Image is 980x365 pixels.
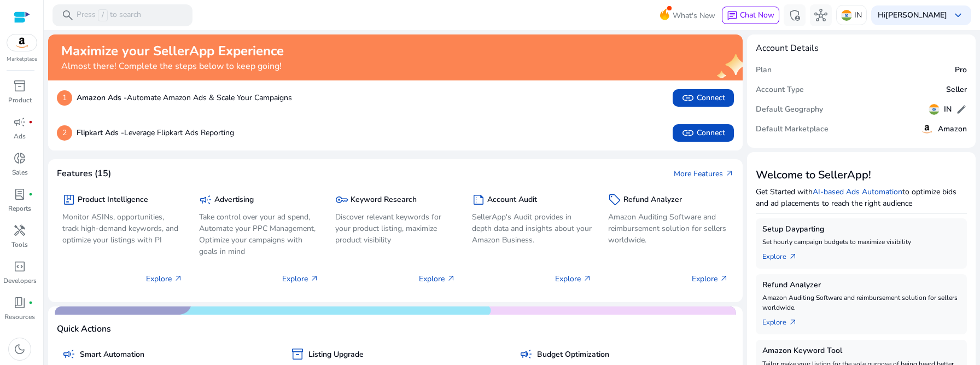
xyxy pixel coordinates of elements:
[788,9,801,22] span: admin_panel_settings
[813,187,902,197] a: AI-based Ads Automation
[727,10,738,21] span: chat
[944,105,952,114] h5: IN
[12,167,28,177] p: Sales
[673,89,734,107] button: linkConnect
[77,92,292,103] p: Automate Amazon Ads & Scale Your Campaigns
[920,123,934,136] img: amazon.svg
[608,211,728,246] p: Amazon Auditing Software and reimbursement solution for sellers worldwide.
[681,126,695,140] span: link
[199,211,319,257] p: Take control over your ad spend, Automate your PPC Management, Optimize your campaigns with goals...
[756,43,819,54] h4: Account Details
[487,195,537,205] h5: Account Audit
[692,273,728,285] p: Explore
[77,92,127,103] b: Amazon Ads -
[623,195,682,205] h5: Refund Analyzer
[61,61,284,72] h4: Almost there! Complete the steps below to keep going!
[756,66,772,75] h5: Plan
[61,9,74,22] span: search
[77,128,124,138] b: Flipkart Ads -
[199,193,212,206] span: campaign
[335,211,456,246] p: Discover relevant keywords for your product listing, maximize product visibility
[673,6,715,25] span: What's New
[28,120,33,124] span: fiber_manual_record
[13,152,26,165] span: donut_small
[756,169,967,182] h3: Welcome to SellerApp!
[214,195,254,205] h5: Advertising
[784,4,806,26] button: admin_panel_settings
[335,193,348,206] span: key
[583,274,592,283] span: arrow_outward
[13,224,26,237] span: handyman
[13,115,26,129] span: campaign
[756,186,967,209] p: Get Started with to optimize bids and ad placements to reach the right audience
[310,274,319,283] span: arrow_outward
[7,55,37,63] p: Marketplace
[885,10,947,20] b: [PERSON_NAME]
[57,125,72,141] p: 2
[841,10,852,21] img: in.svg
[62,193,75,206] span: package
[13,260,26,273] span: code_blocks
[762,237,960,247] p: Set hourly campaign budgets to maximize visibility
[351,195,417,205] h5: Keyword Research
[789,318,797,327] span: arrow_outward
[13,79,26,92] span: inventory_2
[762,312,806,328] a: Explorearrow_outward
[7,34,37,51] img: amazon.svg
[419,273,456,285] p: Explore
[174,274,183,283] span: arrow_outward
[11,240,28,250] p: Tools
[681,126,725,140] span: Connect
[756,105,823,114] h5: Default Geography
[762,293,960,312] p: Amazon Auditing Software and reimbursement solution for sellers worldwide.
[725,169,734,178] span: arrow_outward
[13,296,26,309] span: book_4
[14,131,26,141] p: Ads
[854,5,862,25] p: IN
[740,10,774,20] span: Chat Now
[62,347,75,361] span: campaign
[681,91,695,105] span: link
[762,247,806,262] a: Explorearrow_outward
[57,324,111,334] h4: Quick Actions
[77,127,234,138] p: Leverage Flipkart Ads Reporting
[4,312,35,322] p: Resources
[28,192,33,196] span: fiber_manual_record
[98,9,108,21] span: /
[447,274,456,283] span: arrow_outward
[13,188,26,201] span: lab_profile
[62,211,183,246] p: Monitor ASINs, opportunities, track high-demand keywords, and optimize your listings with PI
[80,350,144,360] h5: Smart Automation
[938,125,967,134] h5: Amazon
[28,300,33,305] span: fiber_manual_record
[722,7,779,24] button: chatChat Now
[720,274,728,283] span: arrow_outward
[674,168,734,179] a: More Featuresarrow_outward
[8,95,32,105] p: Product
[681,91,725,105] span: Connect
[282,273,319,285] p: Explore
[472,193,485,206] span: summarize
[308,350,364,360] h5: Listing Upgrade
[61,43,284,59] h2: Maximize your SellerApp Experience
[673,124,734,142] button: linkConnect
[929,104,940,115] img: in.svg
[608,193,621,206] span: sell
[952,9,965,22] span: keyboard_arrow_down
[291,347,304,361] span: inventory_2
[537,350,609,360] h5: Budget Optimization
[762,225,960,234] h5: Setup Dayparting
[77,9,141,21] p: Press to search
[756,125,829,134] h5: Default Marketplace
[78,195,148,205] h5: Product Intelligence
[3,276,37,286] p: Developers
[520,347,533,361] span: campaign
[946,85,967,95] h5: Seller
[8,204,31,213] p: Reports
[956,104,967,115] span: edit
[878,11,947,19] p: Hi
[57,169,111,179] h4: Features (15)
[814,9,827,22] span: hub
[789,252,797,261] span: arrow_outward
[810,4,832,26] button: hub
